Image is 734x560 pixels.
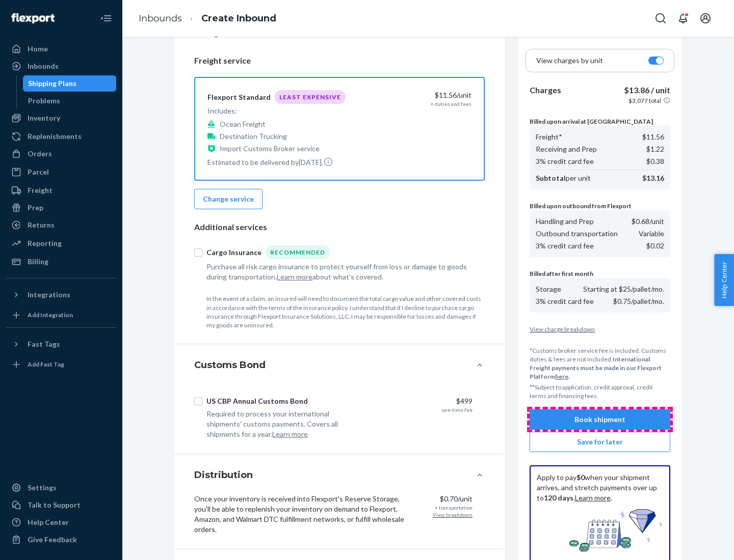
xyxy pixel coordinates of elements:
[646,241,664,251] p: $0.02
[673,8,693,29] button: Open notifications
[206,396,308,406] div: US CBP Annual Customs Bond
[206,247,261,258] div: Cargo Insurance
[6,235,116,251] a: Reporting
[6,514,116,530] a: Help Center
[555,373,568,380] a: here
[220,144,320,154] p: Import Customs Broker service
[6,146,116,162] a: Orders
[194,221,485,233] p: Additional services
[536,132,562,142] p: Freight*
[28,483,57,493] div: Settings
[28,44,48,54] div: Home
[6,58,116,74] a: Inbounds
[695,8,716,29] button: Open account menu
[536,173,591,183] p: per unit
[613,296,664,306] p: $0.75/pallet/mo.
[6,182,116,199] a: Freight
[435,504,473,511] div: + transportation
[23,75,117,92] a: Shipping Plans
[433,511,473,518] button: View breakdown
[642,132,664,142] p: $11.56
[194,468,253,482] h4: Distribution
[28,203,43,213] div: Prep
[28,131,82,142] div: Replenishments
[206,294,485,329] p: In the event of a claim, an insured will need to document the total cargo value and other covered...
[28,113,60,123] div: Inventory
[6,110,116,126] a: Inventory
[194,55,485,67] p: Freight service
[639,229,664,239] p: Variable
[628,96,661,105] p: $3,077 total
[28,311,73,319] div: Add Integration
[714,254,734,306] button: Help Center
[431,100,471,107] div: + duties and fees
[206,409,358,439] div: Required to process your international shipments' customs payments. Covers all shipments for a year.
[442,406,473,413] div: one-time fee
[194,494,404,534] span: Once your inventory is received into Flexport's Reserve Storage, you'll be able to replenish your...
[139,13,182,24] a: Inbounds
[537,472,663,503] p: Apply to pay when your shipment arrives, and stretch payments over up to . .
[6,287,116,303] button: Integrations
[650,8,671,29] button: Open Search Box
[6,307,116,323] a: Add Integration
[530,409,670,430] button: Book shipment
[28,257,48,267] div: Billing
[194,189,263,209] button: Change service
[366,396,473,406] div: $499
[28,185,53,195] div: Freight
[530,325,670,333] button: View charge breakdown
[28,96,60,106] div: Problems
[28,360,64,369] div: Add Fast Tag
[632,216,664,227] p: $0.68 /unit
[536,296,594,306] p: 3% credit card fee
[536,241,594,251] p: 3% credit card fee
[206,262,473,282] div: Purchase all risk cargo insurance to protect yourself from loss or damage to goods during transpo...
[530,269,670,278] p: Billed after first month
[28,339,60,349] div: Fast Tags
[6,128,116,145] a: Replenishments
[96,8,116,29] button: Close Navigation
[440,494,473,504] p: $0.70/unit
[28,78,76,89] div: Shipping Plans
[23,93,117,109] a: Problems
[201,13,276,24] a: Create Inbound
[28,517,69,527] div: Help Center
[272,429,308,439] button: Learn more
[275,90,346,104] div: Least Expensive
[28,535,77,545] div: Give Feedback
[642,173,664,183] p: $13.16
[536,284,561,294] p: Storage
[130,4,284,34] ol: breadcrumbs
[544,493,573,502] b: 120 days
[530,85,561,95] b: Charges
[194,397,202,405] input: US CBP Annual Customs Bond
[194,248,202,257] input: Cargo InsuranceRecommended
[530,346,670,381] p: *Customs broker service fee is included. Customs duties & fees are not included.
[28,290,70,300] div: Integrations
[536,229,618,239] p: Outbound transportation
[194,358,266,372] h4: Customs Bond
[6,217,116,233] a: Returns
[575,493,611,502] a: Learn more
[6,336,116,352] button: Fast Tags
[536,174,566,182] b: Subtotal
[583,284,664,294] p: Starting at $25/pallet/mo.
[530,117,670,126] p: Billed upon arrival at [GEOGRAPHIC_DATA]
[11,13,55,23] img: Flexport logo
[536,156,594,166] p: 3% credit card fee
[266,245,330,259] div: Recommended
[6,480,116,496] a: Settings
[28,500,81,510] div: Talk to Support
[6,164,116,180] a: Parcel
[220,131,287,142] p: Destination Trucking
[277,272,312,282] button: Learn more
[576,473,585,482] b: $0
[624,85,670,96] p: $13.86 / unit
[365,90,471,100] div: $11.56 /unit
[207,92,271,102] div: Flexport Standard
[6,254,116,270] a: Billing
[28,149,52,159] div: Orders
